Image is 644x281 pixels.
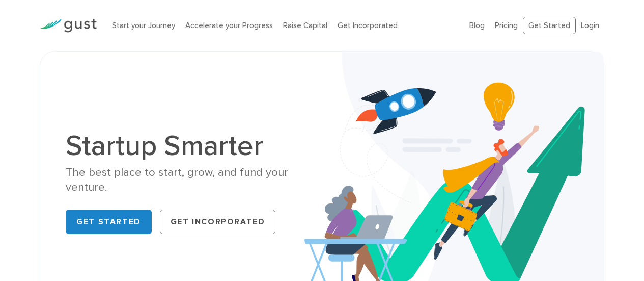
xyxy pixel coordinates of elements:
a: Start your Journey [112,21,175,30]
a: Accelerate your Progress [185,21,273,30]
img: Gust Logo [40,19,97,33]
a: Pricing [495,21,518,30]
a: Blog [469,21,485,30]
a: Get Incorporated [160,210,276,234]
a: Login [581,21,599,30]
a: Raise Capital [283,21,327,30]
a: Get Incorporated [338,21,398,30]
a: Get Started [523,17,576,35]
h1: Startup Smarter [66,132,314,160]
div: The best place to start, grow, and fund your venture. [66,165,314,195]
a: Get Started [66,210,152,234]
